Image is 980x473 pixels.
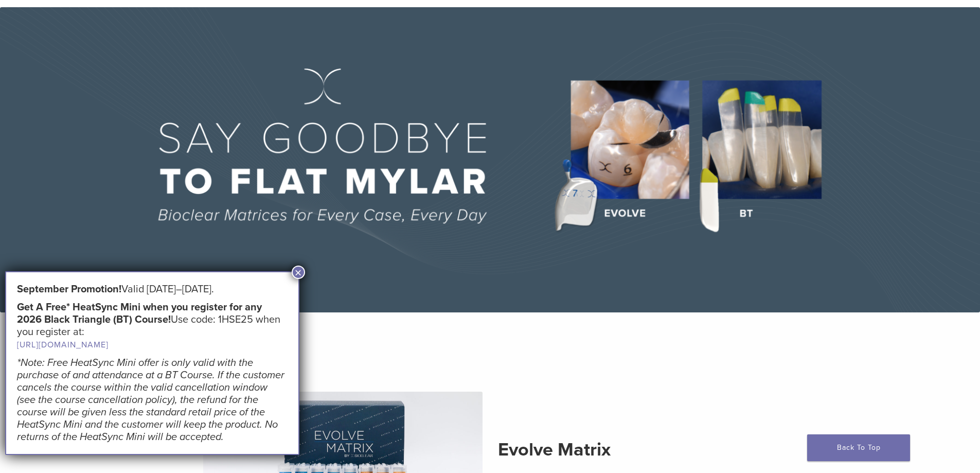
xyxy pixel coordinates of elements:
strong: Get A Free* HeatSync Mini when you register for any 2026 Black Triangle (BT) Course! [17,301,262,326]
em: *Note: Free HeatSync Mini offer is only valid with the purchase of and attendance at a BT Course.... [17,357,284,443]
h5: Use code: 1HSE25 when you register at: [17,301,288,351]
h2: Evolve Matrix [498,437,777,462]
button: Close [292,266,305,279]
strong: September Promotion! [17,283,121,295]
a: Back To Top [807,434,910,461]
h5: Valid [DATE]–[DATE]. [17,283,288,295]
a: [URL][DOMAIN_NAME] [17,340,109,350]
